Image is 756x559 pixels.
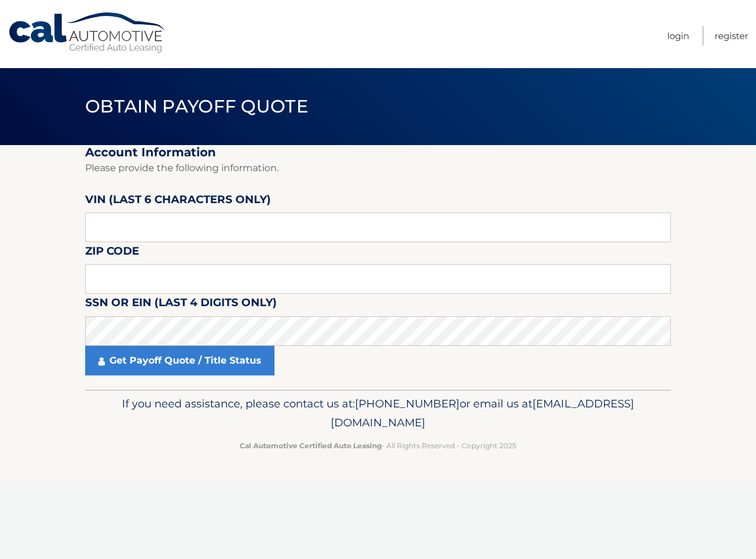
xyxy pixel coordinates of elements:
[85,145,671,160] h2: Account Information
[667,26,689,46] a: Login
[715,26,748,46] a: Register
[93,394,663,432] p: If you need assistance, please contact us at: or email us at
[240,441,382,450] strong: Cal Automotive Certified Auto Leasing
[85,294,277,316] label: SSN or EIN (last 4 digits only)
[93,439,663,452] p: - All Rights Reserved - Copyright 2025
[85,160,671,176] p: Please provide the following information.
[85,191,271,213] label: VIN (last 6 characters only)
[85,242,139,264] label: Zip Code
[85,95,308,117] span: Obtain Payoff Quote
[85,346,274,375] a: Get Payoff Quote / Title Status
[8,12,167,54] a: Cal Automotive
[355,397,460,410] span: [PHONE_NUMBER]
